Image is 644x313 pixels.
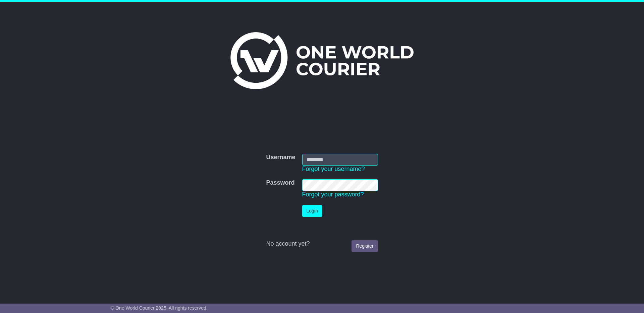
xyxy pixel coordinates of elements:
a: Forgot your password? [302,191,364,198]
span: © One World Courier 2025. All rights reserved. [111,305,208,311]
a: Forgot your username? [302,166,365,172]
label: Password [266,179,294,187]
button: Login [302,205,322,217]
img: One World [230,32,414,89]
div: No account yet? [266,240,378,248]
a: Register [352,240,378,252]
label: Username [266,154,295,161]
